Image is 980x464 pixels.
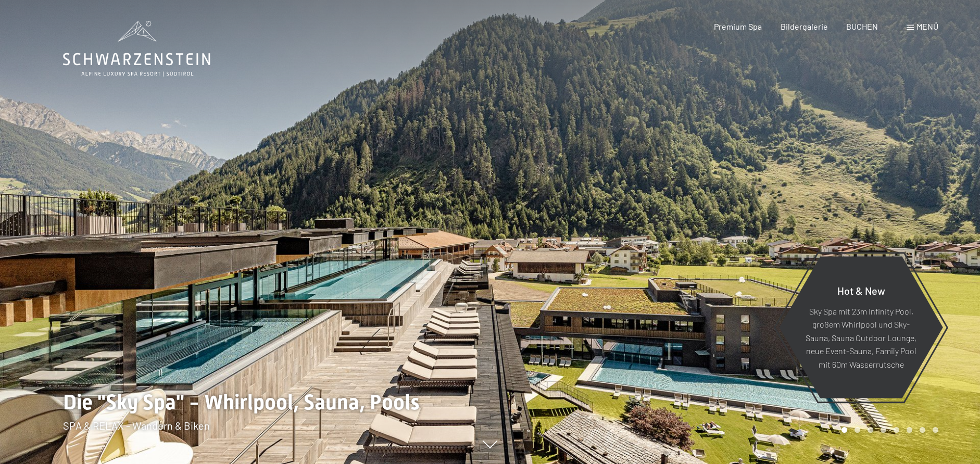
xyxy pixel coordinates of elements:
span: Hot & New [837,284,885,296]
a: BUCHEN [846,21,878,31]
a: Bildergalerie [781,21,828,31]
span: Menü [916,21,938,31]
div: Carousel Page 2 [855,427,860,433]
div: Carousel Pagination [838,427,938,433]
a: Hot & New Sky Spa mit 23m Infinity Pool, großem Whirlpool und Sky-Sauna, Sauna Outdoor Lounge, ne... [778,256,944,399]
div: Carousel Page 5 [894,427,899,433]
p: Sky Spa mit 23m Infinity Pool, großem Whirlpool und Sky-Sauna, Sauna Outdoor Lounge, neue Event-S... [805,304,918,371]
div: Carousel Page 1 (Current Slide) [841,427,847,433]
div: Carousel Page 3 [868,427,873,433]
a: Premium Spa [714,21,762,31]
div: Carousel Page 7 [920,427,925,433]
div: Carousel Page 6 [907,427,912,433]
div: Carousel Page 4 [881,427,886,433]
div: Carousel Page 8 [933,427,938,433]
